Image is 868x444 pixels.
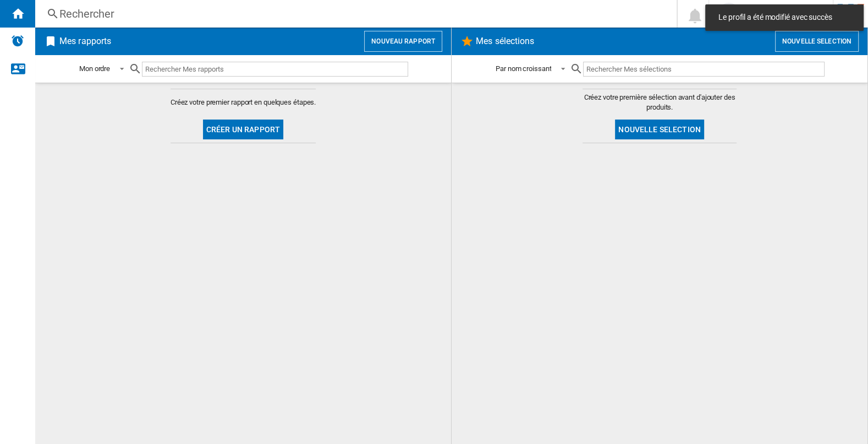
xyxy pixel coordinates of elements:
button: Nouvelle selection [615,120,704,139]
button: Nouveau rapport [364,31,442,52]
span: Le profil a été modifié avec succès [715,12,854,23]
h2: Mes sélections [474,31,536,52]
img: alerts-logo.svg [11,34,24,47]
h2: Mes rapports [57,31,113,52]
div: Rechercher [59,6,648,21]
input: Rechercher Mes rapports [142,62,408,77]
span: Créez votre première sélection avant d'ajouter des produits. [583,93,737,112]
div: Par nom croissant [496,64,551,73]
div: Mon ordre [79,64,110,73]
button: Nouvelle selection [775,31,859,52]
input: Rechercher Mes sélections [583,62,825,77]
button: Créer un rapport [203,120,283,139]
span: Créez votre premier rapport en quelques étapes. [171,98,316,107]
